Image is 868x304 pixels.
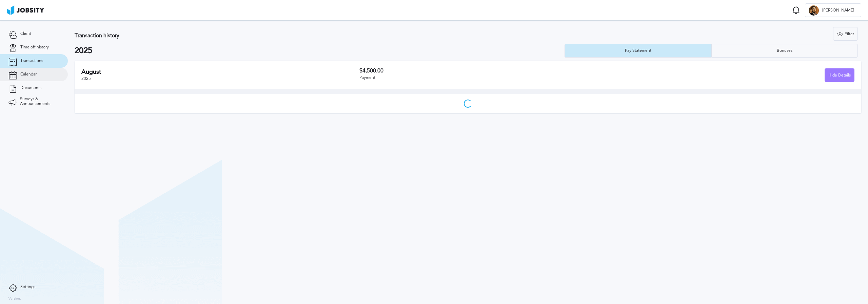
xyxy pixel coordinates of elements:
h3: $4,500.00 [359,68,607,74]
h2: August [81,68,359,75]
span: Time off history [20,45,49,50]
span: Transactions [20,59,43,63]
label: Version: [8,297,21,301]
span: Surveys & Announcements [20,97,59,106]
span: Client [20,31,31,36]
h2: 2025 [75,46,565,56]
button: Bonuses [711,44,858,58]
div: Filter [833,27,857,41]
span: Calendar [20,72,37,77]
h3: Transaction history [75,32,504,39]
span: Settings [20,285,35,289]
span: Documents [20,86,41,90]
div: L [809,5,819,16]
img: ab4bad089aa723f57921c736e9817d99.png [7,5,44,15]
button: Hide Details [825,68,854,82]
div: Pay Statement [622,48,655,53]
span: 2025 [81,76,91,81]
div: Hide Details [825,69,854,82]
div: Bonuses [773,48,796,53]
button: Filter [833,27,858,41]
button: L[PERSON_NAME] [805,3,861,17]
div: Payment [359,75,607,80]
button: Pay Statement [565,44,711,58]
span: [PERSON_NAME] [819,8,857,13]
